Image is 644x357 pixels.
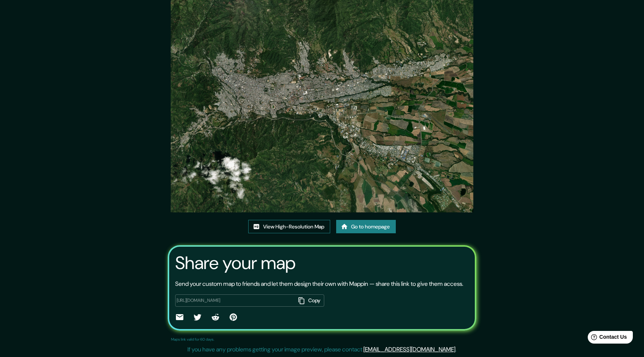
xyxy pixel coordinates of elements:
[336,220,396,234] a: Go to homepage
[363,345,455,353] a: [EMAIL_ADDRESS][DOMAIN_NAME]
[175,279,463,288] p: Send your custom map to friends and let them design their own with Mappin — share this link to gi...
[295,294,324,307] button: Copy
[248,220,330,234] a: View High-Resolution Map
[578,328,636,349] iframe: Help widget launcher
[187,345,457,354] p: If you have any problems getting your image preview, please contact .
[175,253,296,274] h3: Share your map
[171,337,214,342] p: Maps link valid for 60 days.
